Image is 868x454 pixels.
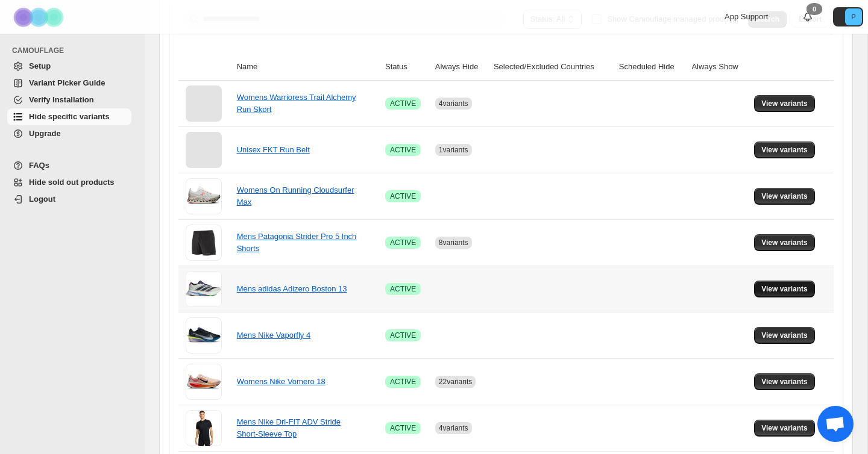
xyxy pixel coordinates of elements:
span: Avatar with initials P [845,8,862,25]
img: Womens Nike Vomero 18 [186,364,222,400]
div: 0 [807,3,822,15]
button: View variants [754,327,815,344]
img: Mens adidas Adizero Boston 13 [186,271,222,307]
a: Mens Nike Vaporfly 4 [237,331,311,340]
button: Avatar with initials P [833,7,863,26]
img: Womens On Running Cloudsurfer Max [186,178,222,214]
a: Hide specific variants [7,108,131,125]
button: View variants [754,281,815,297]
span: Verify Installation [29,95,94,104]
th: Status [382,54,432,81]
a: Mens adidas Adizero Boston 13 [237,284,347,293]
button: View variants [754,373,815,390]
span: FAQs [29,161,49,170]
a: Womens Warrioress Trail Alchemy Run Skort [237,93,356,114]
img: Mens Patagonia Strider Pro 5 Inch Shorts [186,225,222,261]
span: View variants [761,331,808,340]
button: View variants [754,141,815,158]
a: Mens Patagonia Strider Pro 5 Inch Shorts [237,232,357,253]
a: FAQs [7,157,131,174]
span: 4 variants [439,99,468,108]
span: Variant Picker Guide [29,78,105,87]
th: Name [233,54,382,81]
a: Unisex FKT Run Belt [237,145,310,154]
text: P [851,13,855,20]
button: View variants [754,95,815,112]
div: Open chat [817,406,854,442]
span: 8 variants [439,238,468,247]
a: Upgrade [7,125,131,142]
span: 4 variants [439,424,468,432]
img: Mens Nike Vaporfly 4 [186,317,222,353]
a: 0 [802,11,814,23]
span: View variants [761,191,808,201]
span: Upgrade [29,129,61,138]
button: View variants [754,188,815,205]
th: Selected/Excluded Countries [490,54,615,81]
span: ACTIVE [390,99,416,108]
span: 22 variants [439,378,472,386]
span: Hide sold out products [29,178,115,187]
span: View variants [761,238,808,247]
span: ACTIVE [390,284,416,294]
span: View variants [761,377,808,387]
span: Setup [29,61,51,70]
span: Logout [29,194,55,204]
span: View variants [761,423,808,433]
span: ACTIVE [390,423,416,433]
span: View variants [761,145,808,155]
button: View variants [754,420,815,437]
span: App Support [725,12,768,21]
span: ACTIVE [390,145,416,155]
a: Hide sold out products [7,174,131,191]
span: ACTIVE [390,331,416,340]
a: Womens On Running Cloudsurfer Max [237,185,354,207]
th: Always Hide [432,54,490,81]
a: Verify Installation [7,92,131,108]
img: Camouflage [10,1,70,34]
a: Mens Nike Dri-FIT ADV Stride Short-Sleeve Top [237,417,341,438]
span: ACTIVE [390,238,416,247]
img: Mens Nike Dri-FIT ADV Stride Short-Sleeve Top [186,410,222,446]
a: Setup [7,58,131,75]
span: View variants [761,99,808,108]
span: ACTIVE [390,377,416,387]
th: Always Show [688,54,750,81]
span: 1 variants [439,146,468,154]
th: Scheduled Hide [615,54,688,81]
span: ACTIVE [390,191,416,201]
a: Womens Nike Vomero 18 [237,377,325,386]
a: Logout [7,191,131,208]
span: View variants [761,284,808,294]
span: CAMOUFLAGE [12,46,136,55]
a: Variant Picker Guide [7,75,131,92]
button: View variants [754,234,815,251]
span: Hide specific variants [29,112,110,121]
